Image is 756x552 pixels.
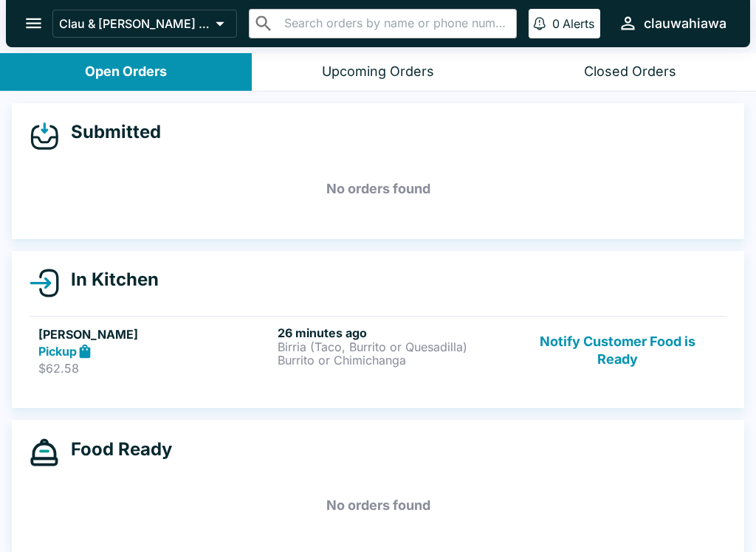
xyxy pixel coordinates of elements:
[59,438,172,460] h4: Food Ready
[38,325,272,343] h5: [PERSON_NAME]
[612,7,732,39] button: clauwahiawa
[59,16,210,31] p: Clau & [PERSON_NAME] Cocina - Wahiawa
[30,162,726,215] h5: No orders found
[30,479,726,532] h5: No orders found
[59,121,161,143] h4: Submitted
[584,63,676,80] div: Closed Orders
[278,325,511,340] h6: 26 minutes ago
[59,269,159,291] h4: In Kitchen
[518,325,718,376] button: Notify Customer Food is Ready
[38,361,272,376] p: $62.58
[278,340,511,353] p: Birria (Taco, Burrito or Quesadilla)
[322,63,434,80] div: Upcoming Orders
[15,4,52,42] button: open drawer
[30,316,726,385] a: [PERSON_NAME]Pickup$62.5826 minutes agoBirria (Taco, Burrito or Quesadilla)Burrito or Chimichanga...
[280,13,510,34] input: Search orders by name or phone number
[644,15,726,32] div: clauwahiawa
[38,344,77,359] strong: Pickup
[563,16,594,31] p: Alerts
[52,10,237,38] button: Clau & [PERSON_NAME] Cocina - Wahiawa
[278,353,511,367] p: Burrito or Chimichanga
[552,16,560,31] p: 0
[85,63,167,80] div: Open Orders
